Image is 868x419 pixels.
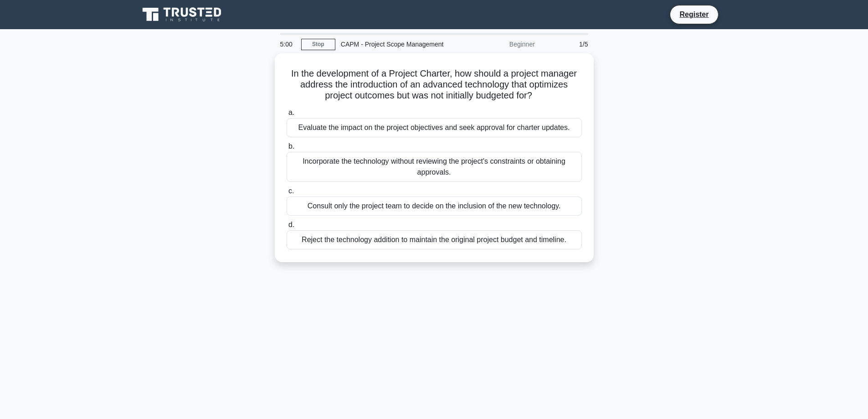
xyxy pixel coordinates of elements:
[335,35,461,53] div: CAPM - Project Scope Management
[286,68,583,102] h5: In the development of a Project Charter, how should a project manager address the introduction of...
[288,142,294,150] span: b.
[674,9,714,20] a: Register
[461,35,540,53] div: Beginner
[540,35,594,53] div: 1/5
[287,230,582,249] div: Reject the technology addition to maintain the original project budget and timeline.
[288,187,294,195] span: c.
[288,221,294,228] span: d.
[275,35,301,53] div: 5:00
[301,39,335,50] a: Stop
[287,118,582,137] div: Evaluate the impact on the project objectives and seek approval for charter updates.
[288,109,294,116] span: a.
[287,197,582,216] div: Consult only the project team to decide on the inclusion of the new technology.
[287,152,582,182] div: Incorporate the technology without reviewing the project's constraints or obtaining approvals.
